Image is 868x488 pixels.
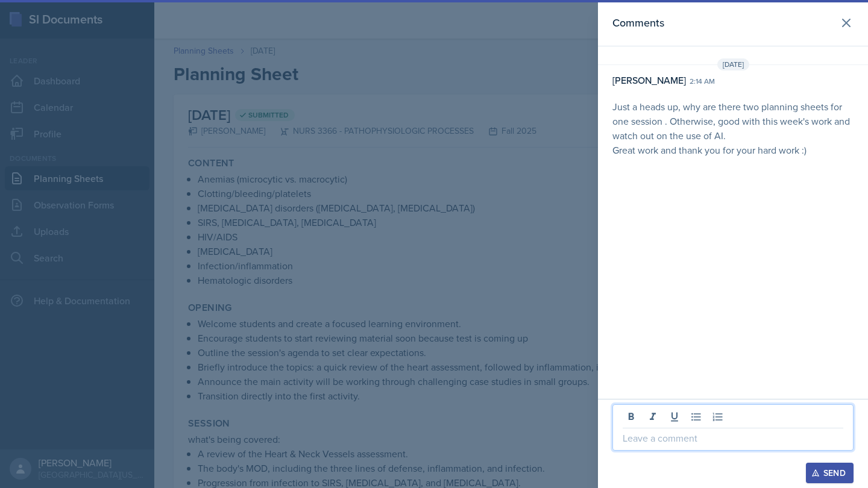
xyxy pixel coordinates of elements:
h2: Comments [612,14,664,31]
p: Great work and thank you for your hard work :) [612,143,854,157]
p: Just a heads up, why are there two planning sheets for one session . Otherwise, good with this we... [612,99,854,143]
div: [PERSON_NAME] [612,73,686,87]
div: 2:14 am [690,76,715,87]
button: Send [806,463,854,483]
div: Send [814,468,846,478]
span: [DATE] [717,58,749,70]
